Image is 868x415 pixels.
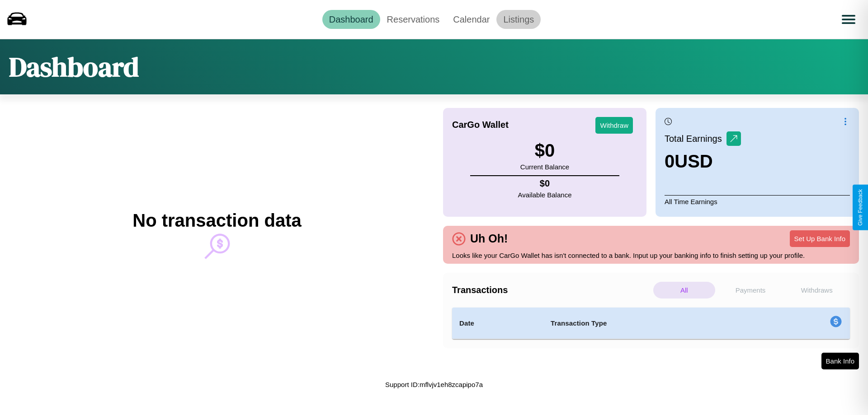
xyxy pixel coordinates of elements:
button: Withdraw [595,117,633,134]
p: Total Earnings [665,131,726,147]
a: Calendar [446,10,496,29]
div: Give Feedback [857,189,863,226]
p: Support ID: mflvjv1eh8zcapipo7a [385,378,483,391]
h2: No transaction data [132,210,301,231]
button: Open menu [836,7,861,32]
p: All [653,282,715,298]
h3: 0 USD [665,151,741,172]
a: Reservations [380,10,447,29]
h4: Transactions [452,285,651,295]
a: Listings [496,10,541,29]
h4: Transaction Type [551,318,756,329]
h3: $ 0 [520,140,569,161]
a: Dashboard [322,10,380,29]
p: Current Balance [520,161,569,173]
button: Bank Info [821,353,859,369]
button: Set Up Bank Info [790,230,850,247]
h4: $ 0 [518,178,572,189]
p: All Time Earnings [665,195,850,208]
h4: CarGo Wallet [452,120,509,130]
p: Looks like your CarGo Wallet has isn't connected to a bank. Input up your banking info to finish ... [452,249,850,261]
h4: Uh Oh! [466,232,512,245]
h1: Dashboard [9,48,139,85]
table: simple table [452,308,850,339]
p: Payments [720,282,782,298]
p: Available Balance [518,189,572,201]
p: Withdraws [786,282,848,298]
h4: Date [459,318,536,329]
